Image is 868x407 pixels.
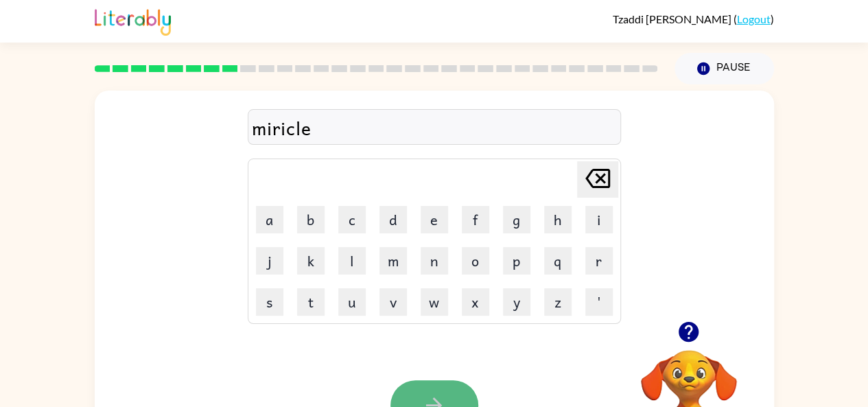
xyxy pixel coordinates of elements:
div: ( ) [613,12,774,25]
button: r [585,247,613,275]
button: c [338,206,366,233]
button: Pause [675,53,774,84]
a: Logout [737,12,771,25]
button: g [503,206,530,233]
button: a [256,206,283,233]
button: j [256,247,283,275]
button: w [421,288,448,316]
button: o [462,247,489,275]
button: b [297,206,325,233]
button: y [503,288,530,316]
span: Tzaddi [PERSON_NAME] [613,12,734,25]
button: ' [585,288,613,316]
button: t [297,288,325,316]
button: h [544,206,572,233]
button: u [338,288,366,316]
button: z [544,288,572,316]
button: d [379,206,407,233]
button: p [503,247,530,275]
button: f [462,206,489,233]
button: k [297,247,325,275]
button: q [544,247,572,275]
button: e [421,206,448,233]
button: l [338,247,366,275]
div: miricle [252,113,617,142]
button: s [256,288,283,316]
button: x [462,288,489,316]
button: i [585,206,613,233]
img: Literably [95,5,171,36]
button: m [379,247,407,275]
button: n [421,247,448,275]
button: v [379,288,407,316]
